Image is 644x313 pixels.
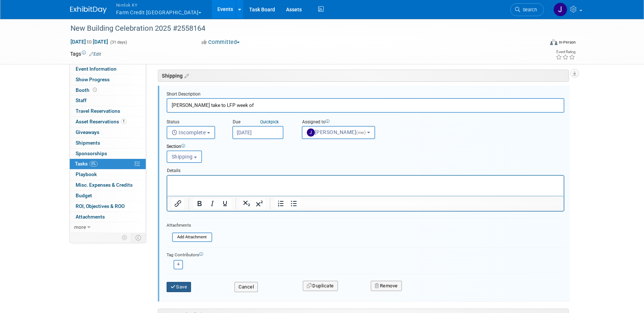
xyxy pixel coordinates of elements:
span: Incomplete [172,130,206,135]
a: Attachments [70,212,146,222]
div: Details [167,164,564,175]
a: Budget [70,191,146,201]
a: Event Information [70,64,146,74]
td: Personalize Event Tab Strip [118,233,131,242]
span: Travel Reservations [76,108,120,114]
button: Cancel [235,282,258,292]
input: Due Date [232,126,283,139]
span: Staff [76,97,87,103]
a: Shipments [70,138,146,148]
span: Booth [76,87,98,93]
button: Numbered list [275,198,287,209]
span: [DATE] [DATE] [70,38,108,45]
span: Show Progress [76,77,110,82]
a: Show Progress [70,75,146,85]
span: ROI, Objectives & ROO [76,203,125,209]
button: Remove [371,281,402,291]
div: Event Format [501,38,576,49]
div: Assigned to [302,119,393,126]
button: Committed [199,38,243,46]
img: Format-Inperson.png [550,39,557,45]
button: [PERSON_NAME](me) [302,126,375,139]
a: Staff [70,96,146,106]
span: Nimlok KY [116,1,202,9]
iframe: Rich Text Area [167,176,564,196]
span: 0% [89,161,98,167]
button: Save [167,282,191,292]
button: Bold [193,198,206,209]
a: Quickpick [259,119,280,125]
div: Attachments [167,222,212,228]
a: Sponsorships [70,149,146,159]
span: Booth not reserved yet [91,87,98,93]
span: more [74,224,86,230]
span: (me) [356,130,366,135]
span: Tasks [75,161,98,167]
td: Tags [70,50,101,57]
a: more [70,222,146,232]
span: Attachments [76,214,105,220]
a: Booth [70,85,146,96]
button: Underline [219,198,231,209]
div: Section [167,144,530,150]
a: ROI, Objectives & ROO [70,201,146,212]
div: Status [167,119,221,126]
div: Tag Contributors [167,250,564,258]
span: Misc. Expenses & Credits [76,182,133,188]
span: Playbook [76,171,97,177]
span: Asset Reservations [76,119,126,124]
span: Event Information [76,66,117,72]
div: Shipping [158,70,569,82]
input: Name of task or a short description [167,98,564,112]
span: Sponsorships [76,150,107,156]
button: Incomplete [167,126,215,139]
button: Shipping [167,150,202,163]
a: Edit sections [183,72,189,79]
span: Shipping [172,154,193,160]
button: Bullet list [287,198,300,209]
a: Misc. Expenses & Credits [70,180,146,190]
button: Superscript [253,198,266,209]
a: Search [510,3,544,16]
button: Insert/edit link [172,198,184,209]
span: 1 [121,119,126,124]
span: Giveaways [76,129,99,135]
div: Short Description [167,91,564,98]
div: In-Person [559,40,576,45]
img: Jamie Dunn [553,3,567,16]
a: Edit [89,52,101,57]
span: [PERSON_NAME] [307,129,367,135]
button: Italic [206,198,218,209]
td: Toggle Event Tabs [131,233,146,242]
span: Search [520,7,537,12]
span: Shipments [76,140,100,146]
a: Travel Reservations [70,106,146,116]
img: ExhibitDay [70,6,107,14]
span: Budget [76,193,92,198]
button: Subscript [240,198,253,209]
div: New Building Celebration 2025 #2558164 [68,22,533,35]
i: Quick [260,119,271,124]
a: Asset Reservations1 [70,117,146,127]
button: Duplicate [303,281,338,291]
div: Due [232,119,291,126]
div: Event Rating [556,50,575,54]
a: Playbook [70,169,146,180]
span: (31 days) [110,40,127,45]
span: to [86,39,93,45]
a: Giveaways [70,127,146,138]
a: Tasks0% [70,159,146,169]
